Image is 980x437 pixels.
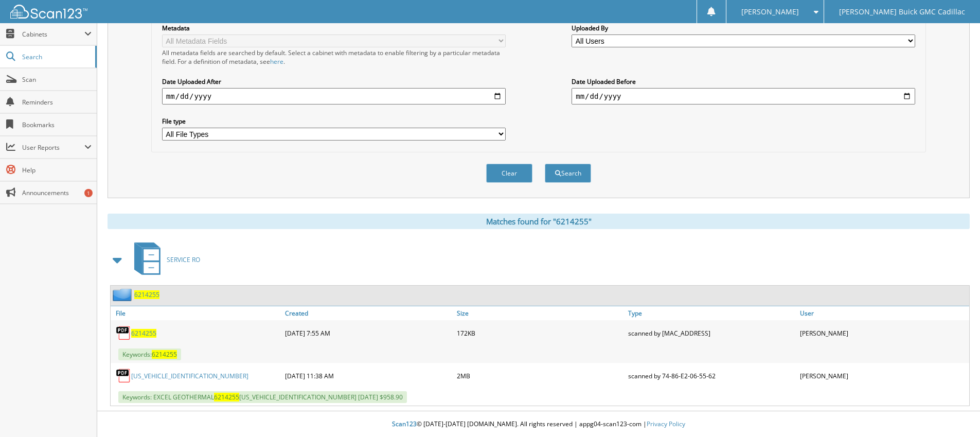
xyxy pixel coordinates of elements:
label: Date Uploaded After [162,77,506,86]
a: SERVICE RO [128,239,200,280]
a: File [111,306,282,320]
a: User [797,306,969,320]
div: Matches found for "6214255" [108,214,970,229]
span: SERVICE RO [167,255,200,264]
span: [PERSON_NAME] Buick GMC Cadillac [839,9,965,15]
span: Announcements [22,188,92,197]
img: scan123-logo-white.svg [10,5,87,19]
a: [US_VEHICLE_IDENTIFICATION_NUMBER] [131,372,248,380]
span: Reminders [22,98,92,107]
a: Privacy Policy [647,419,685,428]
div: [PERSON_NAME] [797,365,969,386]
label: Uploaded By [572,24,915,32]
a: Size [454,306,626,320]
span: Keywords: EXCEL GEOTHERMAL [US_VEHICLE_IDENTIFICATION_NUMBER] [DATE] $958.90 [118,391,407,403]
div: [PERSON_NAME] [797,323,969,343]
a: 6214255 [131,329,156,338]
span: User Reports [22,143,84,152]
div: All metadata fields are searched by default. Select a cabinet with metadata to enable filtering b... [162,48,506,66]
button: Clear [486,164,532,183]
span: Cabinets [22,30,84,39]
span: 6214255 [214,393,239,401]
span: 6214255 [152,350,177,359]
div: [DATE] 11:38 AM [282,365,454,386]
div: scanned by [MAC_ADDRESS] [626,323,797,343]
div: © [DATE]-[DATE] [DOMAIN_NAME]. All rights reserved | appg04-scan123-com | [97,412,980,437]
span: [PERSON_NAME] [741,9,799,15]
span: Scan [22,75,92,84]
a: 6214255 [134,290,159,299]
label: Date Uploaded Before [572,77,915,86]
iframe: Chat Widget [929,388,980,437]
div: 2MB [454,365,626,386]
div: [DATE] 7:55 AM [282,323,454,343]
img: PDF.png [116,325,131,341]
span: Keywords: [118,348,181,360]
a: here [270,57,283,66]
span: Search [22,53,90,61]
img: PDF.png [116,368,131,383]
span: Scan123 [392,419,417,428]
a: Type [626,306,797,320]
label: Metadata [162,24,506,32]
div: 1 [84,189,93,197]
div: scanned by 74-86-E2-06-55-62 [626,365,797,386]
span: Help [22,166,92,174]
span: Bookmarks [22,120,92,129]
label: File type [162,117,506,126]
div: 172KB [454,323,626,343]
input: end [572,88,915,104]
img: folder2.png [113,288,134,301]
a: Created [282,306,454,320]
input: start [162,88,506,104]
button: Search [545,164,591,183]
